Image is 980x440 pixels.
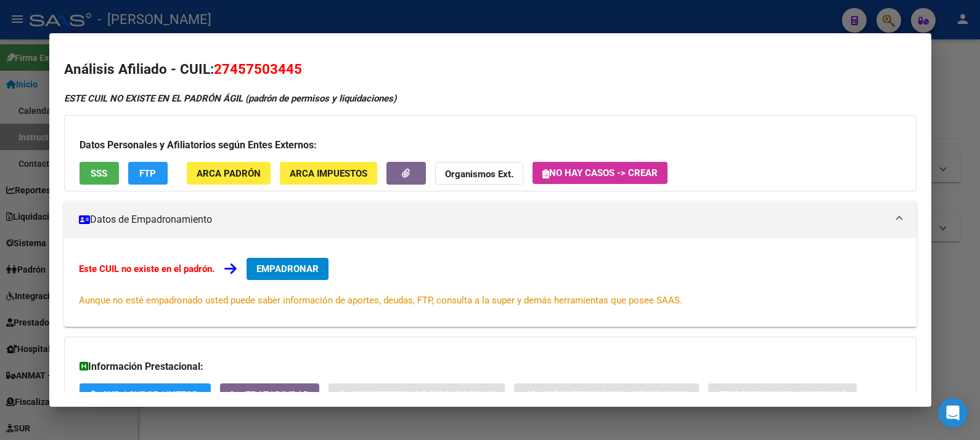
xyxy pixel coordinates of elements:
[102,390,201,401] span: SUR / SURGE / INTEGR.
[290,168,367,179] span: ARCA Impuestos
[220,383,319,406] button: Trazabilidad
[91,168,107,179] span: SSS
[64,93,396,104] strong: ESTE CUIL NO EXISTE EN EL PADRÓN ÁGIL (padrón de permisos y liquidaciones)
[80,359,901,374] h3: Información Prestacional:
[435,162,523,185] button: Organismos Ext.
[64,201,917,238] mat-expansion-panel-header: Datos de Empadronamiento
[80,162,119,185] button: SSS
[245,390,309,401] span: Trazabilidad
[542,167,658,178] span: No hay casos -> Crear
[514,383,699,406] button: Not. Internacion / Censo Hosp.
[256,263,319,274] span: EMPADRONAR
[79,295,682,306] span: Aunque no esté empadronado usted puede saber información de aportes, deudas, FTP, consulta a la s...
[128,162,168,185] button: FTP
[247,258,329,280] button: EMPADRONAR
[353,390,495,401] span: Sin Certificado Discapacidad
[80,138,901,153] h3: Datos Personales y Afiliatorios según Entes Externos:
[708,383,857,406] button: Prestaciones Auditadas
[64,238,917,327] div: Datos de Empadronamiento
[197,168,261,179] span: ARCA Padrón
[64,59,917,80] h2: Análisis Afiliado - CUIL:
[445,169,513,180] strong: Organismos Ext.
[79,212,887,227] mat-panel-title: Datos de Empadronamiento
[187,162,271,185] button: ARCA Padrón
[329,383,505,406] button: Sin Certificado Discapacidad
[139,168,156,179] span: FTP
[729,390,847,401] span: Prestaciones Auditadas
[79,263,214,274] strong: Este CUIL no existe en el padrón.
[541,390,689,401] span: Not. Internacion / Censo Hosp.
[80,383,211,406] button: SUR / SURGE / INTEGR.
[280,162,377,185] button: ARCA Impuestos
[533,162,668,184] button: No hay casos -> Crear
[938,398,968,428] div: Open Intercom Messenger
[214,61,302,77] span: 27457503445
